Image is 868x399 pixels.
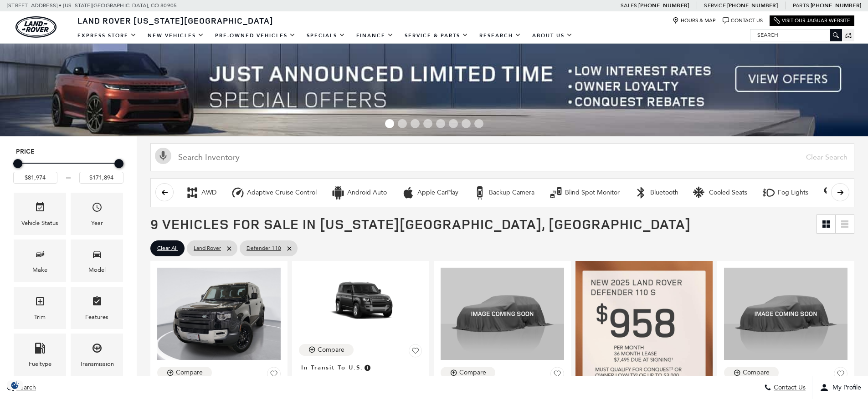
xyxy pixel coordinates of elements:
[267,367,281,384] button: Save Vehicle
[299,344,354,356] button: Compare Vehicle
[831,183,849,201] button: scroll right
[14,193,66,235] div: VehicleVehicle Status
[301,363,363,373] span: In Transit to U.S.
[92,199,103,218] span: Year
[79,172,123,184] input: Maximum
[71,239,123,282] div: ModelModel
[550,367,564,384] button: Save Vehicle
[14,239,66,282] div: MakeMake
[71,287,123,329] div: FeaturesFeatures
[72,28,578,44] nav: Main Navigation
[771,384,806,392] span: Contact Us
[813,376,868,399] button: Open user profile menu
[72,28,142,44] a: EXPRESS STORE
[727,2,778,9] a: [PHONE_NUMBER]
[150,214,691,233] span: 9 Vehicles for Sale in [US_STATE][GEOGRAPHIC_DATA], [GEOGRAPHIC_DATA]
[638,2,689,9] a: [PHONE_NUMBER]
[226,183,322,202] button: Adaptive Cruise ControlAdaptive Cruise Control
[29,359,51,369] div: Fueltype
[474,28,527,44] a: Research
[157,268,281,360] img: 2025 LAND ROVER Defender 110 S
[793,2,809,9] span: Parts
[231,186,245,199] div: Adaptive Cruise Control
[565,189,620,197] div: Blind Spot Monitor
[15,16,56,38] img: Land Rover
[743,369,770,377] div: Compare
[301,28,351,44] a: Specials
[650,189,678,197] div: Bluetooth
[778,189,808,197] div: Fog Lights
[13,159,22,168] div: Minimum Price
[544,183,625,202] button: Blind Spot MonitorBlind Spot Monitor
[16,148,121,156] h5: Price
[71,193,123,235] div: YearYear
[210,28,301,44] a: Pre-Owned Vehicles
[14,287,66,329] div: TrimTrim
[114,159,123,168] div: Maximum Price
[823,186,837,199] div: Keyless Entry
[88,265,106,275] div: Model
[318,346,344,354] div: Compare
[91,218,103,228] div: Year
[634,186,648,199] div: Bluetooth
[417,189,458,197] div: Apple CarPlay
[399,28,474,44] a: Service & Parts
[398,119,407,128] span: Go to slide 2
[92,340,103,359] span: Transmission
[14,334,66,376] div: FueltypeFueltype
[35,340,46,359] span: Fueltype
[5,380,26,390] img: Opt-Out Icon
[157,367,212,379] button: Compare Vehicle
[468,183,539,202] button: Backup CameraBackup Camera
[92,294,103,312] span: Features
[673,17,716,24] a: Hours & Map
[474,119,483,128] span: Go to slide 8
[441,367,495,379] button: Compare Vehicle
[176,369,203,377] div: Compare
[13,172,57,184] input: Minimum
[762,186,776,199] div: Fog Lights
[473,186,487,199] div: Backup Camera
[15,16,56,38] a: land-rover
[351,28,399,44] a: Finance
[142,28,210,44] a: New Vehicles
[549,186,563,199] div: Blind Spot Monitor
[150,143,854,171] input: Search Inventory
[247,243,281,254] span: Defender 110
[704,2,725,9] span: Service
[724,367,779,379] button: Compare Vehicle
[21,218,58,228] div: Vehicle Status
[757,183,813,202] button: Fog LightsFog Lights
[5,380,26,390] section: Click to Open Cookie Consent Modal
[71,334,123,376] div: TransmissionTransmission
[829,384,861,392] span: My Profile
[459,369,486,377] div: Compare
[811,2,861,9] a: [PHONE_NUMBER]
[409,344,422,361] button: Save Vehicle
[77,15,273,26] span: Land Rover [US_STATE][GEOGRAPHIC_DATA]
[774,17,850,24] a: Visit Our Jaguar Website
[396,183,463,202] button: Apple CarPlayApple CarPlay
[462,119,471,128] span: Go to slide 7
[709,189,747,197] div: Cooled Seats
[723,17,763,24] a: Contact Us
[489,189,534,197] div: Backup Camera
[185,186,199,199] div: AWD
[331,186,345,199] div: Android Auto
[693,186,707,199] div: Cooled Seats
[629,183,683,202] button: BluetoothBluetooth
[527,28,578,44] a: About Us
[180,183,221,202] button: AWDAWD
[34,312,46,322] div: Trim
[449,119,458,128] span: Go to slide 6
[621,2,637,9] span: Sales
[834,367,847,384] button: Save Vehicle
[155,183,174,201] button: scroll left
[385,119,394,128] span: Go to slide 1
[7,2,177,9] a: [STREET_ADDRESS] • [US_STATE][GEOGRAPHIC_DATA], CO 80905
[35,199,46,218] span: Vehicle
[411,119,420,128] span: Go to slide 3
[85,312,108,322] div: Features
[247,189,317,197] div: Adaptive Cruise Control
[401,186,415,199] div: Apple CarPlay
